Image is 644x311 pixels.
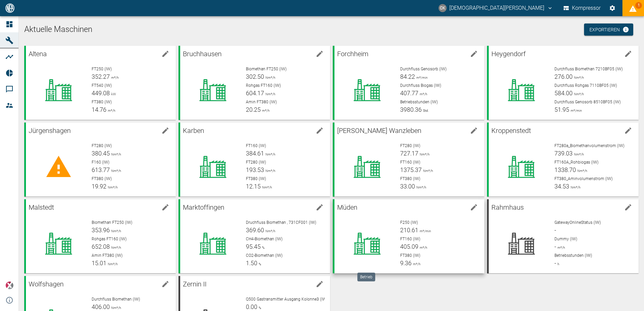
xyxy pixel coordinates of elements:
[554,166,576,173] span: 1338.70
[400,100,438,104] span: Betriebsstunden (IW)
[400,67,447,71] span: Durchfluss Genosorb (IW)
[487,123,639,197] a: KroppenstedtMaschine bearbeitenFT280a_Biomethanvolumenstrom (IW)739.03Nm³/hFT160A_Rohbiogas (IW)1...
[554,83,617,88] span: Durchfluss Rohgas 7110BF05 (IW)
[92,90,110,97] span: 449.08
[606,2,618,14] button: Einstellungen
[92,150,110,157] span: 380.45
[92,227,110,234] span: 353.96
[400,227,418,234] span: 210.61
[422,109,429,112] span: Std.
[418,152,429,156] span: Nm³/h
[246,166,264,173] span: 193.53
[554,67,623,71] span: Durchfluss Biomethan 7210BF05 (IW)
[554,183,569,190] span: 34.53
[29,203,54,211] span: Malstedt
[554,106,569,113] span: 51.95
[554,260,556,267] span: -
[400,260,412,267] span: 9.36
[422,169,433,173] span: Nm³/h
[246,183,261,190] span: 12.15
[313,47,326,61] button: Maschine bearbeiten
[246,150,264,157] span: 384.61
[246,260,257,267] span: 1.50
[29,50,47,58] span: Altena
[357,273,375,281] div: Betrieb
[246,160,266,165] span: FT280 (IW)
[246,67,287,71] span: Biomethan FT250 (IW)
[400,160,420,165] span: FT160 (IW)
[246,83,281,88] span: Rohgas FT160 (IW)
[576,169,587,173] span: Nm³/h
[246,73,264,80] span: 302.50
[183,203,224,211] span: Marktoffingen
[179,46,330,120] a: BruchhausenMaschine bearbeitenBiomethan FT250 (IW)302.50Nm³/hRohgas FT160 (IW)604.17Nm³/hAmin FT3...
[573,76,584,79] span: Nm³/h
[491,127,531,135] span: Kroppenstedt
[554,243,556,250] span: -
[400,183,415,190] span: 33.00
[313,201,326,214] button: Maschine bearbeiten
[246,237,283,241] span: CH4-Biomethan (IW)
[415,76,428,79] span: m³/min
[400,220,418,225] span: F250 (IW)
[92,143,112,148] span: FT280 (IW)
[92,260,106,267] span: 15.01
[562,2,602,14] button: Kompressor
[449,3,544,13] font: [DEMOGRAPHIC_DATA][PERSON_NAME]
[400,150,418,157] span: 727.17
[554,160,599,165] span: FT160A_Rohbiogas (IW)
[333,199,484,273] a: MüdenMaschine bearbeitenF250 (IW)210.61m³/minFT160 (IW)405.09m³/hFT380 (IW)9.36m³/h
[261,109,269,112] span: m³/h
[400,176,420,181] span: FT380 (IW)
[110,229,121,233] span: Nm³/h
[92,253,123,258] span: Amin FT380 (IW)
[246,90,264,97] span: 604.17
[621,47,635,61] button: Maschine bearbeiten
[264,152,275,156] span: Nm³/h
[92,176,112,181] span: FT380 (IW)
[246,106,261,113] span: 20.25
[29,280,64,288] span: Wolfshagen
[92,83,112,88] span: FT540 (IW)
[554,237,577,241] span: Dummy (IW)
[313,277,326,291] button: Maschine bearbeiten
[573,92,584,96] span: Nm³/h
[400,166,422,173] span: 1375.37
[106,185,118,189] span: Nm³/h
[110,169,121,173] span: Nm³/h
[246,143,266,148] span: FT160 (IW)
[92,73,110,80] span: 352.27
[554,150,573,157] span: 739.03
[400,143,420,148] span: FT280 (IW)
[333,123,484,197] a: [PERSON_NAME] WanzlebenMaschine bearbeitenFT280 (IW)727.17Nm³/hFT160 (IW)1375.37Nm³/hFT380 (IW)33...
[246,227,264,234] span: 369.60
[24,24,639,35] h1: Aktuelle Maschinen
[159,201,172,214] button: Maschine bearbeiten
[246,220,316,225] span: Druchfluss Biomethan , 731CF001 (IW)
[264,92,275,96] span: Nm³/h
[400,253,420,258] span: FT380 (IW)
[337,203,357,211] span: Müden
[467,124,481,137] button: Maschine bearbeiten
[467,201,481,214] button: Maschine bearbeiten
[92,100,112,104] span: FT380 (IW)
[337,127,421,135] span: [PERSON_NAME] Wanzleben
[246,297,327,302] span: Q500 Gastransmitter Ausgang Kolonne3 (IW)
[24,46,176,120] a: AltenaMaschine bearbeitenFT250 (IW)352.27m³/hFT540 (IW)449.08kWFT380 (IW)14.76m³/h
[110,92,116,96] span: kW
[400,243,418,250] span: 405.09
[92,160,109,165] span: F160 (IW)
[554,220,601,225] span: GatewayOnlineStatus (IW)
[183,50,222,58] span: Bruchhausen
[491,203,524,211] span: Rahmhaus
[179,199,330,273] a: MarktoffingenMaschine bearbeitenDruchfluss Biomethan , 731CF001 (IW)369.60Nm³/hCH4-Biomethan (IW)...
[246,176,266,181] span: FT380 (IW)
[337,50,368,58] span: Forchheim
[554,73,573,80] span: 276.00
[556,246,565,249] span: m³/h
[400,73,415,80] span: 84.22
[467,47,481,61] button: Maschine bearbeiten
[412,262,420,266] span: m³/h
[246,243,261,250] span: 95.45
[246,303,257,310] span: 0.00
